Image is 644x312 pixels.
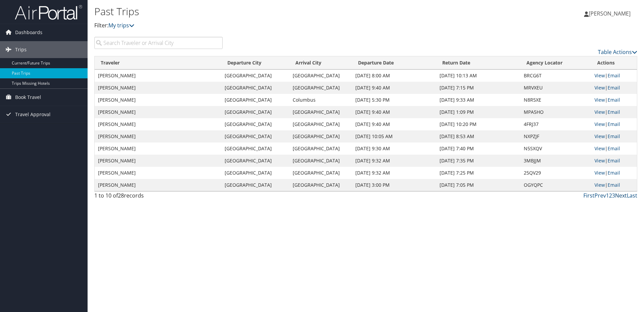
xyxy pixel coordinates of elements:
a: Email [608,182,620,188]
a: My trips [108,22,134,29]
a: 2 [609,192,612,199]
td: [DATE] 1:09 PM [436,106,520,118]
a: View [594,109,605,115]
td: [GEOGRAPHIC_DATA] [221,82,289,94]
td: [GEOGRAPHIC_DATA] [289,130,352,142]
td: [GEOGRAPHIC_DATA] [221,142,289,155]
a: Email [608,109,620,115]
td: [PERSON_NAME] [95,118,221,130]
a: 3 [612,192,615,199]
td: MPA5HO [520,106,591,118]
td: [DATE] 10:13 AM [436,70,520,82]
td: MRVXEU [520,82,591,94]
a: Email [608,121,620,127]
td: [GEOGRAPHIC_DATA] [289,167,352,179]
span: Travel Approval [15,106,51,123]
td: N5SXQV [520,142,591,155]
td: Columbus [289,94,352,106]
span: Dashboards [15,24,42,41]
a: Email [608,72,620,79]
td: | [591,94,637,106]
td: [PERSON_NAME] [95,70,221,82]
p: Filter: [94,21,456,30]
td: [DATE] 10:05 AM [352,130,436,142]
td: [GEOGRAPHIC_DATA] [221,167,289,179]
td: [GEOGRAPHIC_DATA] [221,118,289,130]
th: Return Date: activate to sort column ascending [436,56,520,70]
td: [PERSON_NAME] [95,130,221,142]
td: [PERSON_NAME] [95,82,221,94]
td: 25QV29 [520,167,591,179]
td: [DATE] 3:00 PM [352,179,436,191]
td: [GEOGRAPHIC_DATA] [289,118,352,130]
td: [GEOGRAPHIC_DATA] [289,142,352,155]
a: View [594,182,605,188]
a: Email [608,97,620,103]
a: View [594,97,605,103]
td: [DATE] 7:15 PM [436,82,520,94]
span: Book Travel [15,89,41,106]
td: | [591,70,637,82]
td: [GEOGRAPHIC_DATA] [221,155,289,167]
td: [PERSON_NAME] [95,106,221,118]
td: [DATE] 9:40 AM [352,106,436,118]
input: Search Traveler or Arrival City [94,37,223,49]
a: Email [608,170,620,176]
a: Email [608,145,620,152]
span: 28 [118,192,124,199]
td: [PERSON_NAME] [95,167,221,179]
td: [GEOGRAPHIC_DATA] [221,179,289,191]
a: [PERSON_NAME] [584,3,637,24]
a: View [594,170,605,176]
td: | [591,82,637,94]
td: | [591,118,637,130]
a: View [594,84,605,91]
div: 1 to 10 of records [94,191,223,203]
a: Table Actions [598,48,637,56]
a: Email [608,133,620,139]
td: | [591,130,637,142]
a: Next [615,192,627,199]
td: [DATE] 5:30 PM [352,94,436,106]
td: [GEOGRAPHIC_DATA] [289,70,352,82]
td: [PERSON_NAME] [95,142,221,155]
td: [DATE] 9:33 AM [436,94,520,106]
td: [DATE] 7:40 PM [436,142,520,155]
td: [GEOGRAPHIC_DATA] [289,106,352,118]
a: Last [627,192,637,199]
td: [DATE] 7:05 PM [436,179,520,191]
td: N8R5XE [520,94,591,106]
td: | [591,155,637,167]
a: Email [608,84,620,91]
td: NXPZJF [520,130,591,142]
td: [DATE] 10:20 PM [436,118,520,130]
td: | [591,167,637,179]
a: Email [608,157,620,164]
td: OGYQPC [520,179,591,191]
a: First [583,192,594,199]
a: View [594,145,605,152]
td: | [591,179,637,191]
td: [PERSON_NAME] [95,155,221,167]
td: BRCG6T [520,70,591,82]
a: View [594,157,605,164]
th: Departure City: activate to sort column ascending [221,56,289,70]
h1: Past Trips [94,4,456,19]
a: Prev [594,192,606,199]
th: Departure Date: activate to sort column ascending [352,56,436,70]
td: [GEOGRAPHIC_DATA] [289,155,352,167]
td: [DATE] 9:32 AM [352,167,436,179]
td: | [591,106,637,118]
td: [DATE] 8:00 AM [352,70,436,82]
td: | [591,142,637,155]
a: 1 [606,192,609,199]
a: View [594,72,605,79]
span: Trips [15,41,27,58]
a: View [594,121,605,127]
td: [PERSON_NAME] [95,179,221,191]
th: Arrival City: activate to sort column ascending [289,56,352,70]
td: [DATE] 9:40 AM [352,118,436,130]
td: [DATE] 9:32 AM [352,155,436,167]
td: [PERSON_NAME] [95,94,221,106]
img: airportal-logo.png [15,4,82,20]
